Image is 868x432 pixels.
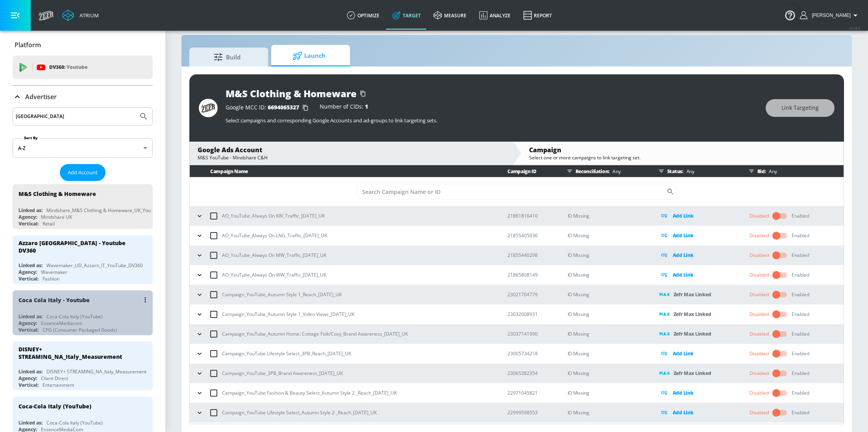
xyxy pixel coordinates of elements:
div: Add Link [659,349,737,358]
p: IO Missing [568,329,647,338]
div: Add Link [659,231,737,240]
div: Atrium [76,12,99,19]
div: Wavemaker [41,269,67,275]
div: Add Link [659,251,737,260]
div: Coca Cola Italy - Youtube [19,296,90,304]
span: 1 [365,103,368,110]
div: DISNEY+ STREAMING_NA_Italy_MeasurementLinked as:DISNEY+ STREAMING_NA_Italy_MeasurementAgency:Clie... [13,342,153,390]
div: M&S Clothing & HomewareLinked as:Mindshare_M&S Clothing & Homeware_UK_YouTube_GoogleAdsAgency:Min... [13,184,153,229]
p: Campaign_YouTube Lifestyle Select_Autumn Style 2 _Reach_[DATE]_UK [222,408,377,417]
div: Disabled [750,370,769,377]
div: Coca Cola Italy - YoutubeLinked as:Coca-Cola Italy (YouTube)Agency:EssenceMediacomVertical:CPG (C... [13,290,153,335]
p: AO_YouTube_Always On LNG_Traffic_[DATE]_UK [222,231,327,240]
div: Advertiser [13,86,153,108]
div: Azzaro [GEOGRAPHIC_DATA] - Youtube DV360 [19,239,140,254]
a: Analyze [473,1,517,30]
div: Disabled [750,311,769,318]
p: Zefr Max Linked [674,369,711,378]
p: AO_YouTube_Always On WW_Traffic_[DATE]_UK [222,271,326,279]
div: DISNEY+ STREAMING_NA_Italy_Measurement [19,345,140,360]
div: Coca-Cola Italy (YouTube) [46,419,103,426]
div: Select one or more campaigns to link targeting set. [529,154,836,161]
div: Vertical: [19,382,39,388]
div: Retail [43,220,55,227]
div: M&S YouTube - Mindshare C&H [198,154,504,161]
div: Vertical: [19,327,39,333]
a: Atrium [62,9,99,21]
div: DISNEY+ STREAMING_NA_Italy_Measurement [46,368,146,375]
p: Campaign_YouTube_Autumn Style 1_Reach_[DATE]_UK [222,290,342,299]
span: Build [197,48,257,66]
div: Status: [655,165,737,177]
a: Report [517,1,558,30]
p: 23065382354 [507,369,555,377]
p: Add Link [673,211,694,220]
div: M&S Clothing & Homeware [19,190,96,198]
button: [PERSON_NAME] [800,11,860,20]
p: DV360: [49,63,87,72]
div: M&S Clothing & Homeware [226,87,357,100]
div: Disabled [750,232,769,239]
p: Zefr Max Linked [674,290,711,299]
label: Sort By [22,135,39,140]
div: Enabled [792,212,809,220]
th: Campaign Name [190,165,495,177]
p: Any [609,167,620,175]
p: IO Missing [568,251,647,260]
div: Disabled [750,252,769,259]
div: Coca-Cola Italy (YouTube) [19,402,91,410]
div: Enabled [792,311,809,318]
p: 22999598553 [507,408,555,417]
div: Linked as: [19,419,43,426]
div: Vertical: [19,275,39,282]
p: Zefr Max Linked [674,310,711,319]
p: Zefr Max Linked [674,329,711,338]
p: Youtube [67,63,87,71]
a: Target [386,1,427,30]
div: Mindshare_M&S Clothing & Homeware_UK_YouTube_GoogleAds [46,207,188,214]
p: Campaign_YouTube_Autumn Style 1_Video Views_[DATE]_UK [222,310,354,318]
div: Coca-Cola Italy (YouTube) [46,313,103,320]
div: Agency: [19,269,37,275]
div: Linked as: [19,207,43,214]
p: Campaign_YouTube_Autumn Home: Cottage Folk/Cosy_Brand Awareness_[DATE]_UK [222,330,408,338]
div: DV360: Youtube [13,55,153,79]
p: IO Missing [568,211,647,220]
p: IO Missing [568,310,647,319]
p: Add Link [673,408,694,417]
p: IO Missing [568,349,647,358]
div: Enabled [792,291,809,298]
div: Search CID Name or Number [356,184,677,199]
div: Linked as: [19,313,43,320]
p: Advertiser [25,92,57,101]
div: Add Link [659,388,737,397]
div: Mindshare UK [41,214,72,220]
div: Agency: [19,375,37,382]
div: EssenceMediacom [41,320,82,327]
div: Disabled [750,271,769,279]
p: 23021704779 [507,290,555,299]
button: Open Resource Center [779,4,801,26]
p: AO_YouTube_Always On MW_Traffic_[DATE]_UK [222,251,326,259]
div: Linked as: [19,262,43,269]
span: v 4.28.0 [849,26,860,30]
div: Agency: [19,320,37,327]
div: Number of CIDs: [320,104,368,112]
div: Entertainment [43,382,74,388]
div: Fashion [43,275,59,282]
div: Vertical: [19,220,39,227]
a: measure [427,1,473,30]
p: 21861816410 [507,212,555,220]
div: Agency: [19,214,37,220]
div: Google MCC ID: [226,104,312,112]
div: Add Link [659,211,737,220]
p: Add Link [673,231,694,240]
div: Enabled [792,370,809,377]
span: Launch [279,46,339,65]
div: Disabled [750,409,769,416]
div: Enabled [792,409,809,416]
div: Azzaro [GEOGRAPHIC_DATA] - Youtube DV360Linked as:Wavemaker_LID_Azzaro_IT_YouTube_DV360Agency:Wav... [13,235,153,284]
p: 23037141990 [507,330,555,338]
